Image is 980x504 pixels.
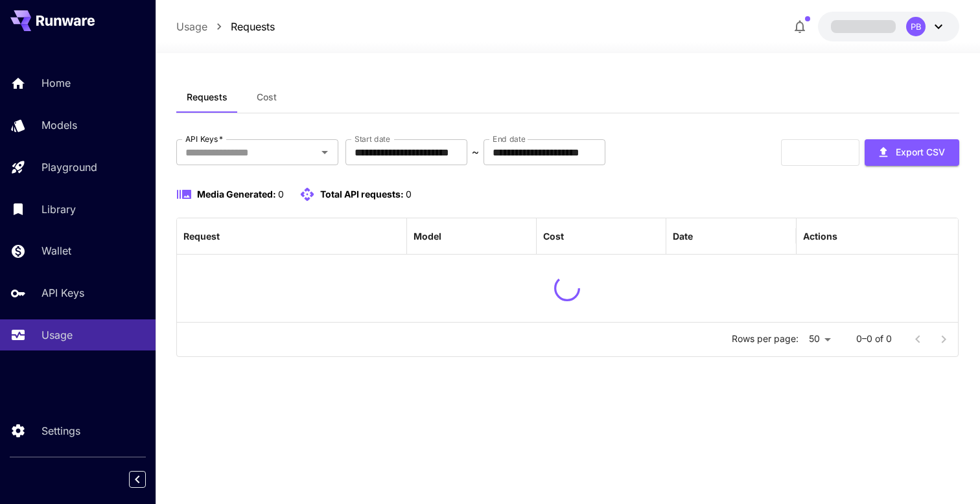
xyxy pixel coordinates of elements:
[406,189,412,200] span: 0
[804,330,835,349] div: 50
[732,332,799,345] p: Rows per page:
[139,468,156,491] div: Collapse sidebar
[41,243,71,258] p: Wallet
[231,19,275,34] a: Requests
[183,231,220,242] div: Request
[414,231,441,242] div: Model
[176,19,207,34] a: Usage
[41,201,76,217] p: Library
[865,139,959,166] button: Export CSV
[41,159,97,175] p: Playground
[187,91,227,103] span: Requests
[856,332,892,345] p: 0–0 of 0
[355,133,390,144] label: Start date
[41,117,77,133] p: Models
[803,231,837,242] div: Actions
[906,17,926,36] div: PB
[472,144,479,160] p: ~
[41,75,71,91] p: Home
[197,189,276,200] span: Media Generated:
[176,19,275,34] nav: breadcrumb
[493,133,525,144] label: End date
[278,189,284,200] span: 0
[316,143,334,161] button: Open
[543,231,564,242] div: Cost
[185,133,223,144] label: API Keys
[673,231,693,242] div: Date
[41,423,80,439] p: Settings
[257,91,277,103] span: Cost
[129,471,146,488] button: Collapse sidebar
[818,12,959,41] button: PB
[320,189,404,200] span: Total API requests:
[41,285,84,301] p: API Keys
[41,327,73,343] p: Usage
